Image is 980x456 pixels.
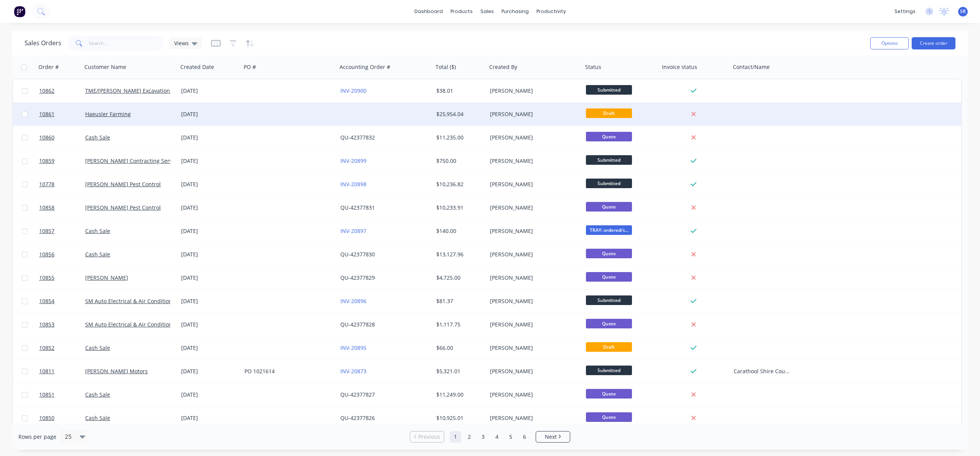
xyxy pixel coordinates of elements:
[85,134,110,141] a: Cash Sale
[912,37,955,49] button: Create order
[340,227,366,235] a: INV-20897
[490,274,575,282] div: [PERSON_NAME]
[39,79,85,102] a: 10862
[39,157,54,165] span: 10859
[25,39,61,47] h1: Sales Orders
[340,63,390,71] div: Accounting Order #
[586,412,632,422] span: Quote
[490,391,575,399] div: [PERSON_NAME]
[436,251,482,258] div: $13,127.96
[586,342,632,352] span: Draft
[586,108,632,118] span: Draft
[181,391,238,399] div: [DATE]
[586,155,632,165] span: Submitted
[586,225,632,235] span: TRAY: ordered/s...
[39,110,54,118] span: 10861
[340,87,366,94] a: INV-20900
[586,132,632,141] span: Quote
[38,63,59,71] div: Order #
[733,63,770,71] div: Contact/Name
[85,274,128,281] a: [PERSON_NAME]
[411,6,447,17] a: dashboard
[436,180,482,188] div: $10,236.82
[490,87,575,95] div: [PERSON_NAME]
[181,414,238,422] div: [DATE]
[586,85,632,95] span: Submitted
[181,87,238,95] div: [DATE]
[586,249,632,258] span: Quote
[436,391,482,399] div: $11,249.00
[418,433,440,441] span: Previous
[39,344,54,352] span: 10852
[85,180,161,188] a: [PERSON_NAME] Pest Control
[85,227,110,235] a: Cash Sale
[490,297,575,305] div: [PERSON_NAME]
[436,414,482,422] div: $10,925.01
[181,274,238,282] div: [DATE]
[490,180,575,188] div: [PERSON_NAME]
[39,313,85,336] a: 10853
[490,414,575,422] div: [PERSON_NAME]
[85,157,182,164] a: [PERSON_NAME] Contracting Services
[174,39,189,47] span: Views
[39,204,54,212] span: 10858
[14,6,25,17] img: Factory
[662,63,697,71] div: Invoice status
[244,367,330,375] div: PO 1021614
[436,87,482,95] div: $38.01
[18,433,56,441] span: Rows per page
[181,297,238,305] div: [DATE]
[407,431,573,443] ul: Pagination
[180,63,214,71] div: Created Date
[585,63,601,71] div: Status
[39,87,54,95] span: 10862
[870,37,909,49] button: Options
[340,204,375,211] a: QU-42377831
[410,433,444,441] a: Previous page
[586,179,632,188] span: Submitted
[85,344,110,351] a: Cash Sale
[39,297,54,305] span: 10854
[340,391,375,398] a: QU-42377827
[586,389,632,399] span: Quote
[181,251,238,258] div: [DATE]
[85,204,161,211] a: [PERSON_NAME] Pest Control
[436,134,482,141] div: $11,235.00
[244,63,256,71] div: PO #
[39,103,85,126] a: 10861
[477,6,498,17] div: sales
[39,251,54,258] span: 10856
[39,321,54,328] span: 10853
[181,134,238,141] div: [DATE]
[891,6,919,17] div: settings
[436,344,482,352] div: $66.00
[39,391,54,399] span: 10851
[505,431,516,443] a: Page 5
[85,297,180,305] a: SM Auto Electrical & Air Conditioning
[340,367,366,375] a: INV-20873
[340,344,366,351] a: INV-20895
[39,414,54,422] span: 10850
[436,63,456,71] div: Total ($)
[436,227,482,235] div: $140.00
[39,180,54,188] span: 10778
[39,360,85,383] a: 10811
[490,110,575,118] div: [PERSON_NAME]
[490,251,575,258] div: [PERSON_NAME]
[586,319,632,328] span: Quote
[436,297,482,305] div: $81.37
[490,204,575,212] div: [PERSON_NAME]
[477,431,489,443] a: Page 3
[490,367,575,375] div: [PERSON_NAME]
[39,336,85,359] a: 10852
[734,367,792,375] div: Carathool Shire Council
[85,321,180,328] a: SM Auto Electrical & Air Conditioning
[85,110,131,118] a: Haeusler Farming
[436,274,482,282] div: $4,725.00
[39,126,85,149] a: 10860
[181,204,238,212] div: [DATE]
[536,433,570,441] a: Next page
[464,431,475,443] a: Page 2
[39,367,54,375] span: 10811
[39,173,85,196] a: 10778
